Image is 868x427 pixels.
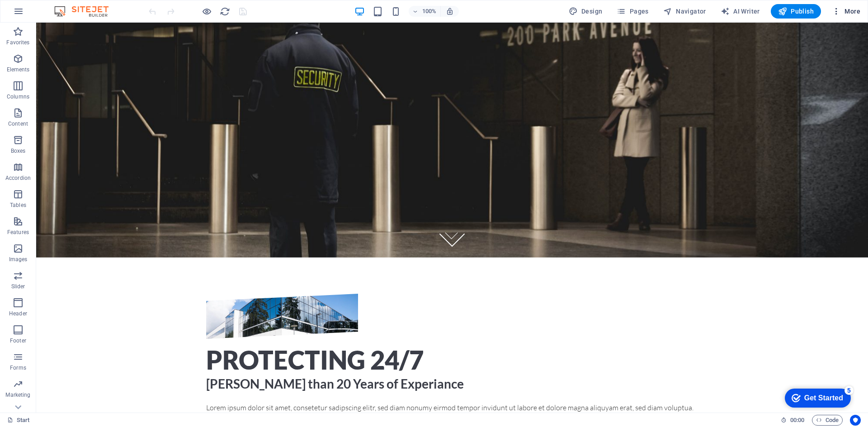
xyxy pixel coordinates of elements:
[201,6,212,17] button: Click here to leave preview mode and continue editing
[52,6,120,17] img: Editor Logo
[10,202,26,209] p: Tables
[790,415,804,426] span: 00 00
[569,7,603,16] span: Design
[717,4,764,19] button: AI Writer
[812,415,843,426] button: Code
[7,5,73,23] div: Get Started 5 items remaining, 0% complete
[778,7,814,16] span: Publish
[7,229,29,236] p: Features
[27,10,66,18] div: Get Started
[9,310,27,317] p: Header
[721,7,760,16] span: AI Writer
[9,256,28,263] p: Images
[67,2,76,11] div: 5
[7,415,30,426] a: Click to cancel selection. Double-click to open Pages
[7,66,30,73] p: Elements
[617,7,648,16] span: Pages
[8,120,28,127] p: Content
[816,415,839,426] span: Code
[6,39,29,46] p: Favorites
[5,174,31,182] p: Accordion
[781,415,805,426] h6: Session time
[446,7,454,15] i: On resize automatically adjust zoom level to fit chosen device.
[10,364,26,371] p: Forms
[797,417,798,423] span: :
[219,6,230,17] button: reload
[565,4,606,19] button: Design
[409,6,441,17] button: 100%
[422,6,437,17] h6: 100%
[771,4,821,19] button: Publish
[613,4,652,19] button: Pages
[660,4,710,19] button: Navigator
[663,7,706,16] span: Navigator
[11,283,25,290] p: Slider
[5,391,30,399] p: Marketing
[10,337,26,344] p: Footer
[832,7,860,16] span: More
[11,147,26,155] p: Boxes
[828,4,864,19] button: More
[850,415,861,426] button: Usercentrics
[220,6,230,17] i: Reload page
[7,93,29,100] p: Columns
